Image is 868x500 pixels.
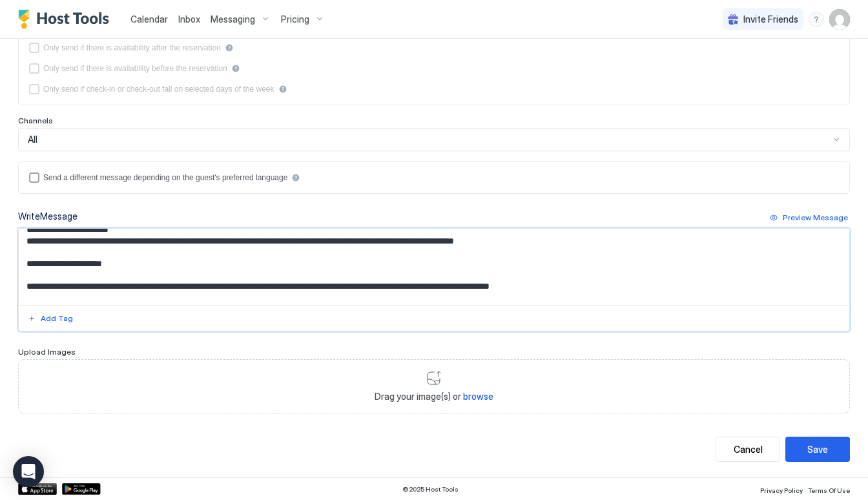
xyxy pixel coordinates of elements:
div: Only send if there is availability before the reservation [43,64,227,73]
span: Terms Of Use [808,486,850,494]
div: menu [809,12,824,27]
span: All [28,134,37,145]
span: Upload Images [18,347,76,357]
button: Preview Message [768,210,850,225]
a: App Store [18,483,57,495]
div: Only send if there is availability after the reservation [43,43,221,52]
span: Drag your image(s) or [375,391,493,402]
a: Terms Of Use [808,483,850,496]
div: beforeReservation [29,63,839,74]
button: Cancel [716,437,780,462]
div: afterReservation [29,43,839,53]
div: Save [807,443,828,456]
div: Only send if check-in or check-out fall on selected days of the week [43,85,274,94]
div: Preview Message [783,212,848,224]
span: browse [463,391,493,402]
a: Host Tools Logo [18,10,115,29]
a: Calendar [130,12,168,26]
div: isLimited [29,84,839,94]
div: languagesEnabled [29,172,839,183]
a: Inbox [178,12,200,26]
a: Privacy Policy [760,483,803,496]
button: Save [785,437,850,462]
span: © 2025 Host Tools [402,485,459,494]
a: Google Play Store [62,483,101,495]
div: User profile [829,9,850,30]
span: Channels [18,116,53,125]
div: Send a different message depending on the guest's preferred language [43,173,287,182]
span: Privacy Policy [760,486,803,494]
button: Add Tag [26,311,75,326]
div: Open Intercom Messenger [13,456,44,487]
div: Add Tag [41,313,73,324]
span: Messaging [211,14,255,25]
span: Invite Friends [743,14,798,25]
span: Calendar [130,14,168,25]
span: Inbox [178,14,200,25]
textarea: Input Field [19,229,849,305]
span: Pricing [281,14,309,25]
div: Write Message [18,209,77,223]
div: Cancel [734,443,763,456]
